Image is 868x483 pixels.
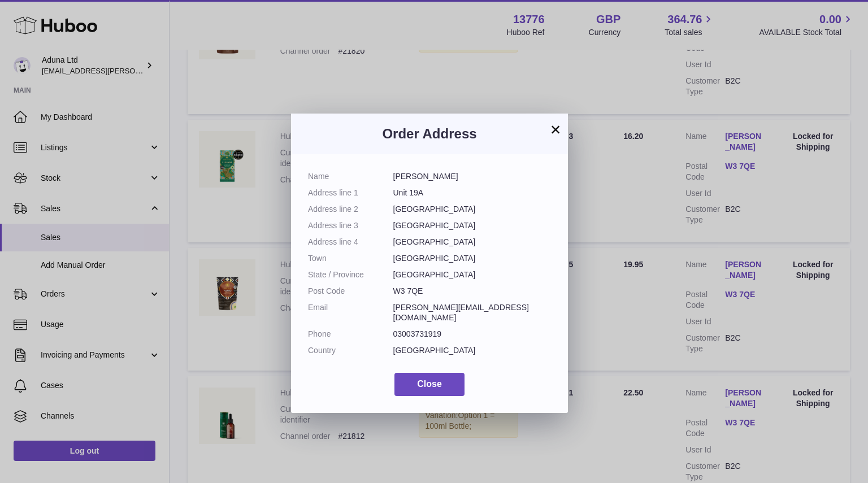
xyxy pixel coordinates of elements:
dd: Unit 19A [393,188,552,198]
dt: Address line 1 [308,188,393,198]
dt: Address line 2 [308,204,393,215]
dd: [GEOGRAPHIC_DATA] [393,220,552,231]
dt: Email [308,302,393,324]
dd: [GEOGRAPHIC_DATA] [393,269,552,280]
button: × [549,123,562,136]
dd: [GEOGRAPHIC_DATA] [393,253,552,264]
dd: [GEOGRAPHIC_DATA] [393,345,552,356]
dd: [PERSON_NAME] [393,171,552,182]
dd: [GEOGRAPHIC_DATA] [393,204,552,215]
dd: 03003731919 [393,329,552,340]
dt: Post Code [308,286,393,297]
dt: Country [308,345,393,356]
dd: W3 7QE [393,286,552,297]
dd: [GEOGRAPHIC_DATA] [393,237,552,247]
dt: Name [308,171,393,182]
dt: Address line 4 [308,237,393,247]
span: Close [417,379,442,389]
dt: Town [308,253,393,264]
dd: [PERSON_NAME][EMAIL_ADDRESS][DOMAIN_NAME] [393,302,552,324]
dt: Address line 3 [308,220,393,231]
dt: Phone [308,329,393,340]
button: Close [394,373,465,396]
dt: State / Province [308,269,393,280]
h3: Order Address [308,125,551,143]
